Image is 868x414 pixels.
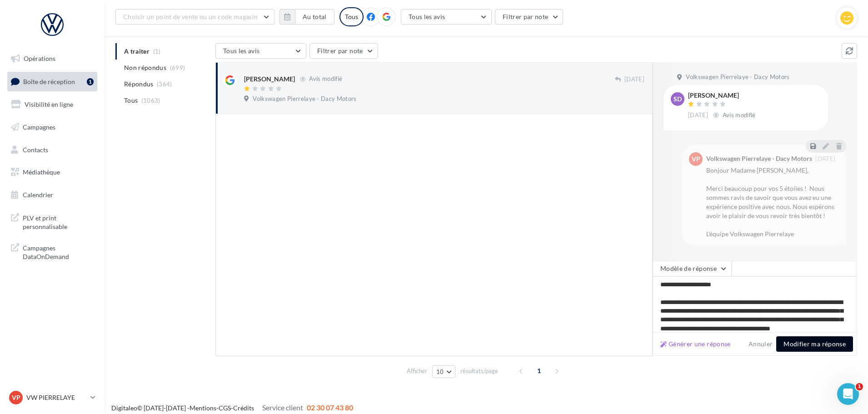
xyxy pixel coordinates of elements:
[262,403,303,412] span: Service client
[5,208,99,235] a: PLV et print personnalisable
[495,9,564,25] button: Filtrer par note
[686,73,789,81] span: Volkswagen Pierrelaye - Dacy Motors
[745,339,776,349] button: Annuler
[673,95,682,104] span: SD
[111,404,353,412] span: © [DATE]-[DATE] - - -
[688,111,708,120] span: [DATE]
[432,365,455,378] button: 10
[23,168,60,176] span: Médiathèque
[115,9,274,25] button: Choisir un point de vente ou un code magasin
[23,212,94,231] span: PLV et print personnalisable
[111,404,137,412] a: Digitaleo
[815,156,835,162] span: [DATE]
[124,80,154,89] span: Répondus
[295,9,334,25] button: Au total
[25,100,73,108] span: Visibilité en ligne
[436,368,444,375] span: 10
[407,367,427,375] span: Afficher
[190,404,216,412] a: Mentions
[223,47,260,55] span: Tous les avis
[409,13,445,20] span: Tous les avis
[233,404,254,412] a: Crédits
[5,185,99,205] a: Calendrier
[124,63,166,72] span: Non répondus
[624,75,644,84] span: [DATE]
[141,97,160,104] span: (1063)
[244,75,295,84] div: [PERSON_NAME]
[856,383,863,390] span: 1
[12,393,20,402] span: VP
[23,77,75,85] span: Boîte de réception
[23,123,55,131] span: Campagnes
[706,166,839,239] div: Bonjour Madame [PERSON_NAME], Merci beaucoup pour vos 5 étoiles ! Nous sommes ravis de savoir que...
[170,64,185,71] span: (699)
[5,238,99,265] a: Campagnes DataOnDemand
[401,9,492,25] button: Tous les avis
[5,118,99,137] a: Campagnes
[26,393,87,402] p: VW PIERRELAYE
[657,339,734,349] button: Générer une réponse
[23,191,53,199] span: Calendrier
[219,404,231,412] a: CGS
[309,75,342,83] span: Avis modifié
[653,261,732,276] button: Modèle de réponse
[5,140,99,160] a: Contacts
[692,155,700,164] span: VP
[837,383,859,405] iframe: Intercom live chat
[124,96,138,105] span: Tous
[532,364,546,378] span: 1
[5,72,99,91] a: Boîte de réception1
[279,9,334,25] button: Au total
[307,403,353,412] span: 02 30 07 43 80
[460,367,498,375] span: résultats/page
[7,389,97,406] a: VP VW PIERRELAYE
[723,111,756,119] span: Avis modifié
[157,80,172,88] span: (364)
[706,155,812,162] div: Volkswagen Pierrelaye - Dacy Motors
[5,49,99,68] a: Opérations
[688,92,758,99] div: [PERSON_NAME]
[87,78,94,85] div: 1
[24,55,55,62] span: Opérations
[23,145,48,153] span: Contacts
[215,43,306,59] button: Tous les avis
[5,163,99,182] a: Médiathèque
[309,43,378,59] button: Filtrer par note
[339,7,364,26] div: Tous
[23,242,94,261] span: Campagnes DataOnDemand
[5,95,99,114] a: Visibilité en ligne
[776,336,853,352] button: Modifier ma réponse
[123,13,258,20] span: Choisir un point de vente ou un code magasin
[253,95,356,103] span: Volkswagen Pierrelaye - Dacy Motors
